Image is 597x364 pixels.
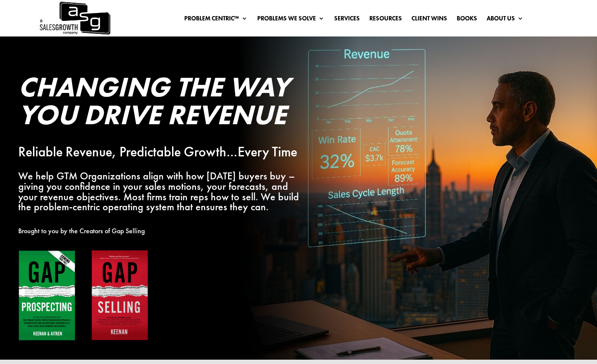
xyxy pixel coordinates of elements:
[18,226,308,236] p: Brought to you by the Creators of Gap Selling
[184,15,248,25] a: Problem Centric™
[18,171,308,212] p: We help GTM Organizations align with how [DATE] buyers buy – giving you confidence in your sales ...
[457,15,477,25] a: Books
[257,15,325,25] a: Problems We Solve
[18,250,149,341] img: Gap Books
[411,15,447,25] a: Client Wins
[369,15,402,25] a: Resources
[487,15,524,25] a: About Us
[18,147,308,157] p: Reliable Revenue, Predictable Growth…Every Time
[18,73,308,133] h2: Changing the Way You Drive Revenue
[334,15,360,25] a: Services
